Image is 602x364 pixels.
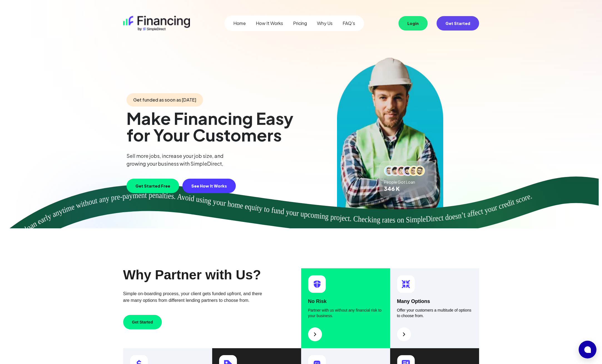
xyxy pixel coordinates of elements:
[127,152,239,168] p: Sell more jobs, increase your job size, and growing your business with SimpleDirect,
[123,268,301,282] h3: Why Partner with Us?
[293,20,307,27] a: Pricing
[343,20,355,27] a: FAQ's
[182,179,236,193] button: See How It Works
[123,290,266,304] p: Simple on-boarding process, your client gets funded upfront, and there are many options from diff...
[127,179,179,193] button: Get Started Free
[256,20,283,27] a: How It Works
[127,93,203,107] span: Get funded as soon as [DATE]
[397,275,415,293] img: card
[123,315,162,329] button: Get Started
[127,110,298,143] h1: Make Financing Easy for Your Customers
[397,307,472,318] p: Offer your customers a multitude of options to choose from.
[308,297,383,305] h4: No Risk
[123,320,162,324] a: Get Started
[398,16,428,31] button: Login
[308,275,326,293] img: card
[437,16,479,31] button: Get Started
[317,20,333,27] a: Why Us
[312,331,318,338] img: arrow
[397,297,472,305] h4: Many Options
[233,20,246,27] a: Home
[123,16,190,31] img: logo
[308,307,383,318] p: Partner with us without any financial risk to your business.
[579,341,596,358] button: Open chat window
[401,331,407,338] img: arrow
